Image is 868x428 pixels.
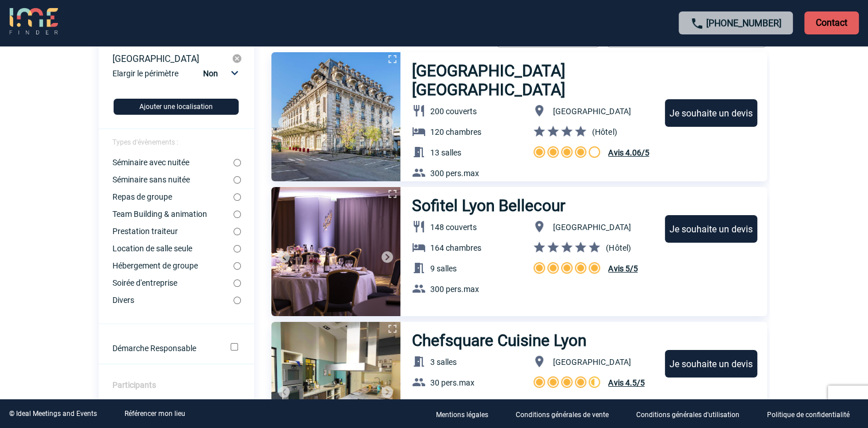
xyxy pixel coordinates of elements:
span: (Hôtel) [592,127,617,137]
a: Politique de confidentialité [758,408,868,419]
label: Prestation traiteur [112,227,233,236]
span: (Hôtel) [606,243,630,252]
p: Conditions générales de vente [516,411,609,419]
label: Démarche Responsable [112,344,215,353]
label: Team Building & animation [112,209,233,219]
img: baseline_location_on_white_24dp-b.png [532,220,546,234]
img: call-24-px.png [690,17,704,30]
span: Avis 4.5/5 [608,378,644,387]
img: baseline_group_white_24dp-b.png [412,375,426,389]
img: baseline_restaurant_white_24dp-b.png [412,104,426,118]
div: Je souhaite un devis [665,99,757,127]
span: 164 chambres [430,243,481,252]
a: Conditions générales de vente [507,408,627,419]
h3: Chefsquare Cuisine Lyon [412,331,587,350]
p: Mentions légales [436,411,488,419]
span: 13 salles [430,148,461,157]
p: Politique de confidentialité [767,411,850,419]
p: Conditions générales d'utilisation [636,411,739,419]
div: © Ideal Meetings and Events [9,410,97,418]
span: [GEOGRAPHIC_DATA] [553,223,630,232]
div: [GEOGRAPHIC_DATA] [112,53,232,64]
span: Avis 5/5 [608,264,637,273]
img: 1.jpg [271,187,400,316]
span: 120 chambres [430,127,481,137]
label: Séminaire sans nuitée [112,175,233,184]
span: Avis 4.06/5 [608,148,649,157]
a: Référencer mon lieu [124,410,185,418]
span: 200 couverts [430,107,477,116]
label: Location de salle seule [112,244,233,253]
label: Séminaire avec nuitée [112,158,233,167]
label: Participants [112,380,156,390]
button: Ajouter une localisation [114,99,239,115]
span: [GEOGRAPHIC_DATA] [553,357,630,367]
label: Soirée d'entreprise [112,278,233,287]
img: baseline_meeting_room_white_24dp-b.png [412,355,426,368]
span: 3 salles [430,357,457,367]
label: Divers [112,295,233,305]
img: baseline_meeting_room_white_24dp-b.png [412,261,426,275]
span: 9 salles [430,264,457,273]
img: baseline_group_white_24dp-b.png [412,166,426,180]
div: Elargir le périmètre [112,66,243,90]
a: Conditions générales d'utilisation [627,408,758,419]
img: baseline_location_on_white_24dp-b.png [532,355,546,368]
img: cancel-24-px-g.png [232,53,242,64]
h3: Sofitel Lyon Bellecour [412,196,567,215]
p: Contact [804,11,859,34]
img: baseline_restaurant_white_24dp-b.png [412,220,426,234]
span: Types d'évènements : [112,138,178,146]
img: baseline_hotel_white_24dp-b.png [412,240,426,254]
img: 1.jpg [271,52,400,181]
a: Mentions légales [427,408,507,419]
span: 300 pers.max [430,169,479,178]
img: baseline_group_white_24dp-b.png [412,282,426,295]
img: baseline_location_on_white_24dp-b.png [532,104,546,118]
a: [PHONE_NUMBER] [706,18,781,29]
span: [GEOGRAPHIC_DATA] [553,107,630,116]
h3: [GEOGRAPHIC_DATA] [GEOGRAPHIC_DATA] [412,61,655,99]
img: baseline_meeting_room_white_24dp-b.png [412,145,426,159]
div: Je souhaite un devis [665,350,757,378]
label: Hébergement de groupe [112,261,233,270]
input: Démarche Responsable [231,343,238,351]
img: baseline_hotel_white_24dp-b.png [412,124,426,138]
div: Je souhaite un devis [665,215,757,243]
label: Repas de groupe [112,192,233,201]
span: 148 couverts [430,223,477,232]
span: 30 pers.max [430,378,474,387]
span: 300 pers.max [430,285,479,294]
